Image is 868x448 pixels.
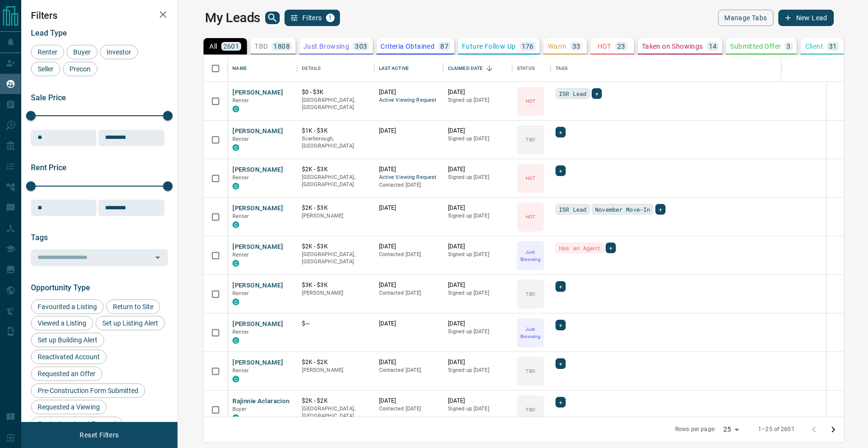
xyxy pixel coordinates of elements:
[31,299,104,314] div: Favourited a Listing
[440,43,448,50] p: 87
[597,43,611,50] p: HOT
[448,405,507,413] p: Signed up [DATE]
[483,62,496,75] button: Sort
[379,88,438,96] p: [DATE]
[232,358,283,367] button: [PERSON_NAME]
[232,97,249,104] span: Renter
[526,406,535,413] p: TBD
[302,243,369,251] p: $2K - $3K
[302,135,369,150] p: Scarborough, [GEOGRAPHIC_DATA]
[374,55,443,82] div: Last Active
[556,55,568,82] div: Tags
[232,252,249,258] span: Renter
[63,62,97,76] div: Precon
[232,329,249,335] span: Renter
[70,48,94,56] span: Buyer
[778,10,834,26] button: New Lead
[103,48,135,56] span: Investor
[718,10,773,26] button: Manage Tabs
[302,88,369,96] p: $0 - $3K
[448,204,507,212] p: [DATE]
[559,397,562,407] span: +
[34,319,90,327] span: Viewed a Listing
[559,166,562,176] span: +
[824,420,843,439] button: Go to next page
[805,43,823,50] p: Client
[34,403,103,411] span: Requested a Viewing
[448,289,507,297] p: Signed up [DATE]
[232,175,249,181] span: Renter
[151,251,164,264] button: Open
[526,136,535,143] p: TBD
[556,127,566,137] div: +
[730,43,781,50] p: Submitted Offer
[31,417,123,431] div: Contact an Agent Request
[518,248,543,263] p: Just Browsing
[448,251,507,258] p: Signed up [DATE]
[31,383,145,398] div: Pre-Construction Form Submitted
[443,55,512,82] div: Claimed Date
[302,55,321,82] div: Details
[379,96,438,105] span: Active Viewing Request
[655,204,665,215] div: +
[379,289,438,297] p: Contacted [DATE]
[31,28,67,38] span: Lead Type
[228,55,297,82] div: Name
[787,43,790,50] p: 3
[448,358,507,367] p: [DATE]
[34,303,100,311] span: Favourited a Listing
[379,204,438,212] p: [DATE]
[518,326,543,340] p: Just Browsing
[379,358,438,367] p: [DATE]
[232,290,249,297] span: Renter
[232,260,239,267] div: condos.ca
[448,328,507,336] p: Signed up [DATE]
[448,243,507,251] p: [DATE]
[379,165,438,174] p: [DATE]
[448,174,507,181] p: Signed up [DATE]
[255,43,268,50] p: TBD
[232,183,239,190] div: condos.ca
[100,45,138,59] div: Investor
[448,165,507,174] p: [DATE]
[448,397,507,405] p: [DATE]
[31,283,90,292] span: Opportunity Type
[232,397,289,406] button: Rajinnie Aclaracion
[572,43,581,50] p: 33
[106,299,160,314] div: Return to Site
[232,55,247,82] div: Name
[379,320,438,328] p: [DATE]
[302,251,369,266] p: [GEOGRAPHIC_DATA], [GEOGRAPHIC_DATA]
[462,43,515,50] p: Future Follow Up
[379,251,438,258] p: Contacted [DATE]
[559,89,586,98] span: ISR Lead
[609,243,612,253] span: +
[448,212,507,220] p: Signed up [DATE]
[526,290,535,298] p: TBD
[559,127,562,137] span: +
[209,43,217,50] p: All
[232,281,283,290] button: [PERSON_NAME]
[302,358,369,367] p: $2K - $2K
[232,127,283,136] button: [PERSON_NAME]
[379,367,438,374] p: Contacted [DATE]
[31,62,60,76] div: Seller
[302,397,369,405] p: $2K - $2K
[302,405,369,420] p: [GEOGRAPHIC_DATA], [GEOGRAPHIC_DATA]
[302,281,369,289] p: $3K - $3K
[659,204,662,214] span: +
[556,358,566,369] div: +
[719,422,743,436] div: 25
[448,320,507,328] p: [DATE]
[232,337,239,344] div: condos.ca
[302,212,369,220] p: [PERSON_NAME]
[302,96,369,111] p: [GEOGRAPHIC_DATA], [GEOGRAPHIC_DATA]
[379,397,438,405] p: [DATE]
[232,88,283,97] button: [PERSON_NAME]
[448,96,507,104] p: Signed up [DATE]
[302,204,369,212] p: $2K - $3K
[559,204,586,214] span: ISR Lead
[66,65,94,73] span: Precon
[617,43,625,50] p: 23
[67,45,97,59] div: Buyer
